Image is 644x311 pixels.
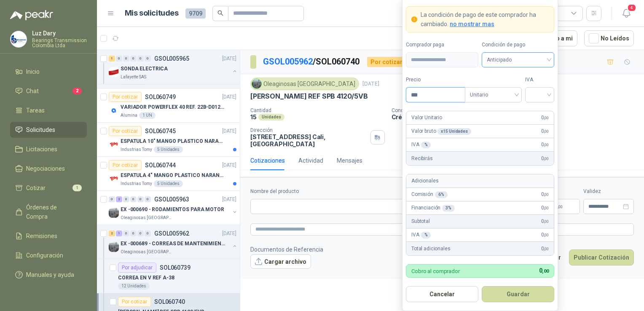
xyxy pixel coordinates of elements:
p: Cobro al comprador [411,268,460,274]
img: Company Logo [109,139,119,150]
p: EX -000689 - CORREAS DE MANTENIMIENTO [121,240,225,248]
a: Manuales y ayuda [10,267,87,283]
div: x 15 Unidades [437,128,471,135]
p: Valor bruto [411,127,471,135]
button: Guardar [482,286,554,302]
div: 0 [123,231,129,236]
a: Por adjudicarSOL060739CORREA EN V REF A-3812 Unidades [97,259,240,293]
span: 9709 [185,8,206,19]
span: 0 [541,190,549,198]
p: Adicionales [411,177,438,185]
img: Company Logo [11,31,27,47]
span: Licitaciones [26,145,57,154]
p: IVA [411,141,431,149]
p: ESPATULA 10" MANGO PLASTICO NARANJA MARCA TRUPPER [121,137,225,145]
div: 0 [130,56,137,62]
span: Remisiones [26,231,57,241]
a: Tareas [10,102,87,118]
label: Condición de pago [482,41,554,49]
a: Órdenes de Compra [10,199,87,225]
span: ,00 [544,233,549,237]
div: 0 [116,56,122,62]
p: [DATE] [222,230,236,238]
span: exclamation-circle [411,16,417,22]
p: SOL060740 [154,299,185,305]
div: Oleaginosas [GEOGRAPHIC_DATA] [250,78,359,90]
p: [DATE] [362,80,379,88]
a: Por cotizarSOL060745[DATE] Company LogoESPATULA 10" MANGO PLASTICO NARANJA MARCA TRUPPERIndustria... [97,123,240,157]
p: SOL060739 [160,265,191,271]
p: Total adicionales [411,245,451,253]
div: 1 UN [139,112,156,119]
p: Luz Dary [32,30,87,36]
label: Validez [583,188,634,196]
a: Solicitudes [10,122,87,138]
div: 0 [123,196,129,202]
p: VARIADOR POWERFLEX 40 REF. 22B-D012N104 [121,103,225,111]
label: Comprador paga [406,41,478,49]
a: Configuración [10,247,87,263]
a: GSOL005962 [263,56,313,67]
p: [DATE] [222,55,236,63]
div: Unidades [258,114,284,121]
div: 0 [109,196,115,202]
div: 0 [137,231,144,236]
span: 0 [541,231,549,239]
span: ,00 [544,206,549,210]
p: ESPATULA 4" MANGO PLASTICO NARANJA MARCA TRUPPER [121,172,225,180]
p: Bearings Transmission Colombia Ltda [32,38,87,48]
a: Por cotizarSOL060749[DATE] Company LogoVARIADOR POWERFLEX 40 REF. 22B-D012N104Alumina1 UN [97,88,240,123]
span: no mostrar mas [450,21,494,27]
span: Anticipado [487,54,549,66]
a: Por cotizarSOL060744[DATE] Company LogoESPATULA 4" MANGO PLASTICO NARANJA MARCA TRUPPERIndustrias... [97,157,240,191]
div: 12 Unidades [118,283,150,290]
div: Por cotizar [367,57,406,67]
span: Negociaciones [26,164,65,173]
a: Chat2 [10,83,87,99]
img: Company Logo [109,208,119,218]
img: Company Logo [109,105,119,115]
div: 1 [109,56,115,62]
span: 0 [541,245,549,253]
span: ,00 [544,247,549,251]
p: Oleaginosas [GEOGRAPHIC_DATA] [121,214,174,221]
p: Documentos de Referencia [250,245,323,254]
label: Nombre del producto [250,188,462,196]
span: Unitario [470,88,517,101]
button: Publicar Cotización [569,249,634,265]
div: 1 [116,231,122,236]
p: IVA [411,231,431,239]
img: Company Logo [109,242,119,252]
p: Cantidad [250,107,385,113]
p: Financiación [411,204,455,212]
span: 0 [541,127,549,135]
div: 6 % [435,191,448,198]
div: 0 [137,56,144,62]
p: EX -000690 - RODAMIENTOS PARA MOTOR [121,206,224,214]
h1: Mis solicitudes [125,7,179,19]
p: SOL060749 [145,94,176,100]
p: La condición de pago de este comprador ha cambiado. [421,10,549,29]
p: GSOL005965 [154,56,189,62]
img: Logo peakr [10,10,53,20]
div: 0 [145,231,151,236]
div: 0 [137,196,144,202]
div: 0 [145,196,151,202]
span: 0 [541,155,549,163]
span: Solicitudes [26,125,55,134]
p: GSOL005962 [154,231,189,236]
div: % [421,142,431,148]
div: Por cotizar [109,126,142,136]
span: ,00 [544,192,549,197]
span: 0 [539,267,549,274]
a: Cotizar1 [10,180,87,196]
p: [STREET_ADDRESS] Cali , [GEOGRAPHIC_DATA] [250,133,367,147]
div: 0 [130,196,137,202]
span: ,00 [544,142,549,147]
p: [DATE] [222,93,236,101]
p: Industrias Tomy [121,180,152,187]
p: Oleaginosas [GEOGRAPHIC_DATA] [121,249,174,255]
button: No Leídos [584,30,634,46]
p: Comisión [411,190,448,198]
a: Licitaciones [10,141,87,157]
